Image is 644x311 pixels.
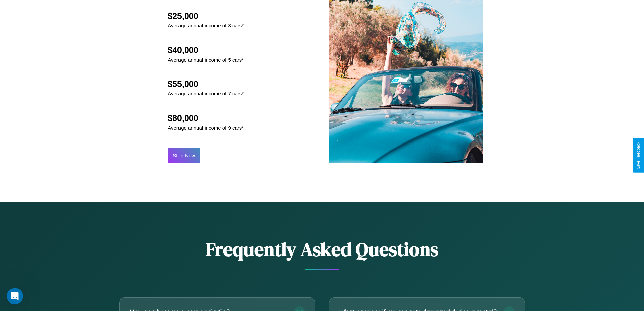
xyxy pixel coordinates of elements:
[168,45,244,55] h2: $40,000
[7,288,23,304] iframe: Intercom live chat
[168,148,200,163] button: Start Now
[168,113,244,123] h2: $80,000
[168,11,244,21] h2: $25,000
[119,236,525,262] h2: Frequently Asked Questions
[168,123,244,132] p: Average annual income of 9 cars*
[168,79,244,89] h2: $55,000
[168,55,244,64] p: Average annual income of 5 cars*
[168,21,244,30] p: Average annual income of 3 cars*
[636,142,641,169] div: Give Feedback
[168,89,244,98] p: Average annual income of 7 cars*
